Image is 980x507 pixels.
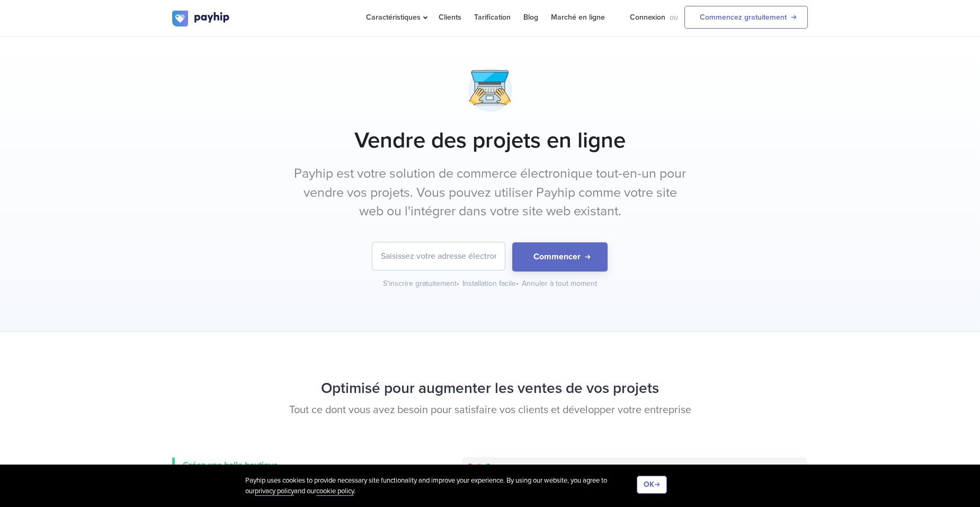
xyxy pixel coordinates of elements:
[172,127,808,154] h1: Vendre des projets en ligne
[464,63,517,117] img: macbook-typing-2-hej2fsgvy3lux6ii1y2exr.png
[172,374,808,403] h2: Optimisé pour augmenter les ventes de vos projets
[291,164,689,221] p: Payhip est votre solution de commerce électronique tout-en-un pour vendre vos projets. Vous pouve...
[172,11,230,27] img: logo.svg
[522,278,597,289] div: Annuler à tout moment
[684,6,808,29] a: Commencez gratuitement
[462,278,520,289] div: Installation facile
[457,279,459,288] span: •
[255,487,294,496] a: privacy policy
[366,13,426,22] span: Caractéristiques
[383,278,460,289] div: S'inscrire gratuitement
[183,460,278,470] span: Créez une belle boutique
[245,476,637,496] div: Payhip uses cookies to provide necessary site functionality and improve your experience. By using...
[316,487,354,496] a: cookie policy
[512,242,608,272] button: Commencer
[372,242,505,270] input: Saisissez votre adresse électronique
[172,458,384,500] a: Créez une belle boutique Les clients auront une superbe expérience, qu'ils soient sur mobile, tab...
[637,476,667,494] button: OK
[172,403,808,418] p: Tout ce dont vous avez besoin pour satisfaire vos clients et développer votre entreprise
[516,279,519,288] span: •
